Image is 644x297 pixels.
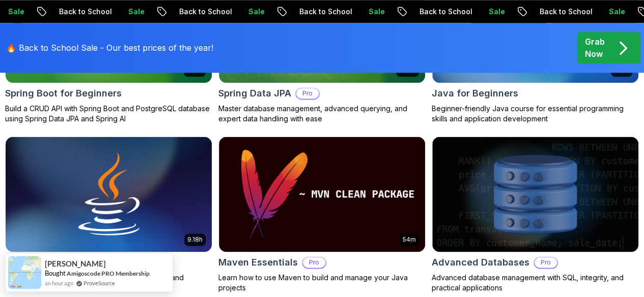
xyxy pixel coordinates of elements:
[535,257,557,268] p: Pro
[6,137,212,252] img: Java for Developers card
[8,256,41,289] img: provesource social proof notification image
[218,104,426,124] p: Master database management, advanced querying, and expert data handling with ease
[531,7,600,17] p: Back to School
[5,104,212,124] p: Build a CRUD API with Spring Boot and PostgreSQL database using Spring Data JPA and Spring AI
[218,255,298,270] h2: Maven Essentials
[219,137,425,252] img: Maven Essentials card
[585,36,605,60] p: Grab Now
[303,257,325,268] p: Pro
[218,136,426,293] a: Maven Essentials card54mMaven EssentialsProLearn how to use Maven to build and manage your Java p...
[432,273,639,293] p: Advanced database management with SQL, integrity, and practical applications
[67,270,150,277] a: Amigoscode PRO Membership
[432,104,639,124] p: Beginner-friendly Java course for essential programming skills and application development
[432,137,638,252] img: Advanced Databases card
[120,7,152,17] p: Sale
[296,88,319,98] p: Pro
[45,259,106,268] span: [PERSON_NAME]
[187,236,203,244] p: 9.18h
[360,7,393,17] p: Sale
[411,7,480,17] p: Back to School
[432,86,518,101] h2: Java for Beginners
[45,279,73,287] span: an hour ago
[432,136,639,293] a: Advanced Databases cardAdvanced DatabasesProAdvanced database management with SQL, integrity, and...
[6,42,213,54] p: 🔥 Back to School Sale - Our best prices of the year!
[50,7,120,17] p: Back to School
[218,86,291,101] h2: Spring Data JPA
[5,86,122,101] h2: Spring Boot for Beginners
[480,7,513,17] p: Sale
[171,7,240,17] p: Back to School
[403,236,416,244] p: 54m
[83,279,115,287] a: ProveSource
[432,255,529,270] h2: Advanced Databases
[45,269,66,277] span: Bought
[240,7,272,17] p: Sale
[218,273,426,293] p: Learn how to use Maven to build and manage your Java projects
[5,136,212,293] a: Java for Developers card9.18hJava for DevelopersProLearn advanced Java concepts to build scalable...
[291,7,360,17] p: Back to School
[600,7,633,17] p: Sale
